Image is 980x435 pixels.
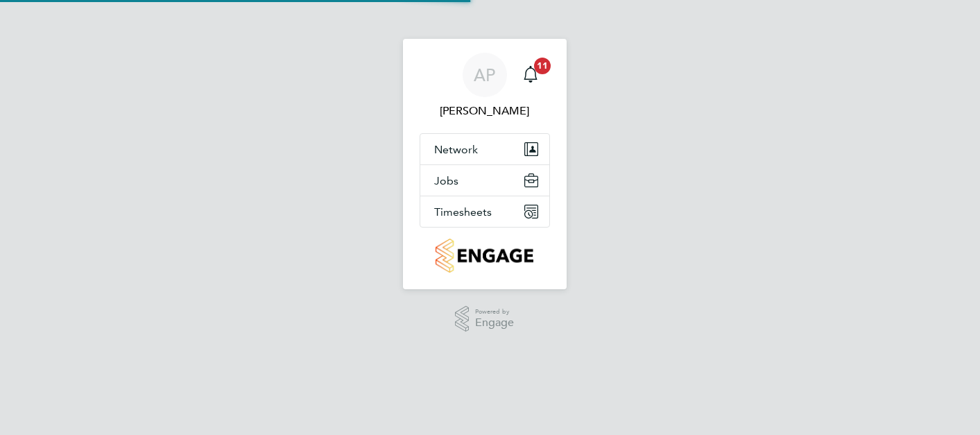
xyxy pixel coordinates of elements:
button: Jobs [420,165,549,196]
span: AP [474,66,495,84]
img: countryside-properties-logo-retina.png [436,239,533,273]
span: Powered by [475,306,514,318]
span: Timesheets [434,205,492,219]
button: Timesheets [420,196,549,227]
nav: Main navigation [403,39,567,289]
span: 11 [534,58,551,74]
a: 11 [517,53,544,97]
span: Engage [475,317,514,329]
a: AP[PERSON_NAME] [420,53,550,119]
a: Go to home page [420,239,550,273]
a: Powered byEngage [455,306,514,332]
button: Network [420,134,549,164]
span: Network [434,143,478,156]
span: Andy Pearce [420,103,550,119]
span: Jobs [434,174,458,187]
